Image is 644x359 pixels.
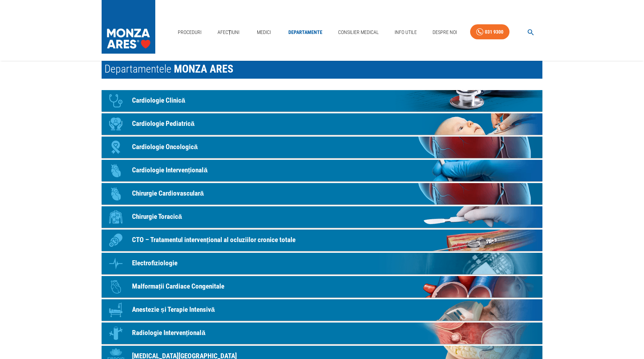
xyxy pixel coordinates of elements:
a: Medici [252,25,275,40]
div: Icon [105,90,127,112]
p: Cardiologie Pediatrică [132,119,195,129]
a: IconCardiologie Oncologică [102,137,542,158]
a: IconCTO – Tratamentul intervențional al ocluziilor cronice totale [102,230,542,251]
a: IconCardiologie Clinică [102,90,542,112]
a: IconChirurgie Toracică [102,206,542,228]
p: Radiologie Intervențională [132,328,205,338]
a: Despre Noi [430,25,460,40]
a: IconCardiologie Pediatrică [102,113,542,135]
a: IconChirurgie Cardiovasculară [102,183,542,205]
a: IconMalformații Cardiace Congenitale [102,276,542,297]
div: Icon [105,183,127,205]
a: IconRadiologie Intervențională [102,323,542,344]
div: Icon [105,160,127,181]
div: Icon [105,299,127,321]
p: Cardiologie Intervențională [132,165,208,176]
p: Malformații Cardiace Congenitale [132,281,224,292]
a: IconCardiologie Intervențională [102,160,542,181]
p: Cardiologie Clinică [132,95,185,106]
span: MONZA ARES [174,63,233,75]
a: 031 9300 [470,24,509,40]
a: Afecțiuni [215,25,243,40]
a: IconElectrofiziologie [102,253,542,274]
a: IconAnestezie și Terapie Intensivă [102,299,542,321]
a: Consilier Medical [335,25,382,40]
a: Departamente [286,25,325,40]
div: 031 9300 [485,28,503,36]
div: Icon [105,230,127,251]
div: Icon [105,276,127,297]
p: Cardiologie Oncologică [132,142,198,152]
p: Chirurgie Toracică [132,212,182,222]
p: Anestezie și Terapie Intensivă [132,305,215,315]
a: Proceduri [175,25,204,40]
p: Chirurgie Cardiovasculară [132,188,204,199]
a: Info Utile [392,25,420,40]
p: CTO – Tratamentul intervențional al ocluziilor cronice totale [132,235,296,245]
div: Icon [105,206,127,228]
div: Icon [105,137,127,158]
h1: Departamentele [102,59,542,79]
div: Icon [105,323,127,344]
p: Electrofiziologie [132,258,177,269]
div: Icon [105,113,127,135]
div: Icon [105,253,127,274]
